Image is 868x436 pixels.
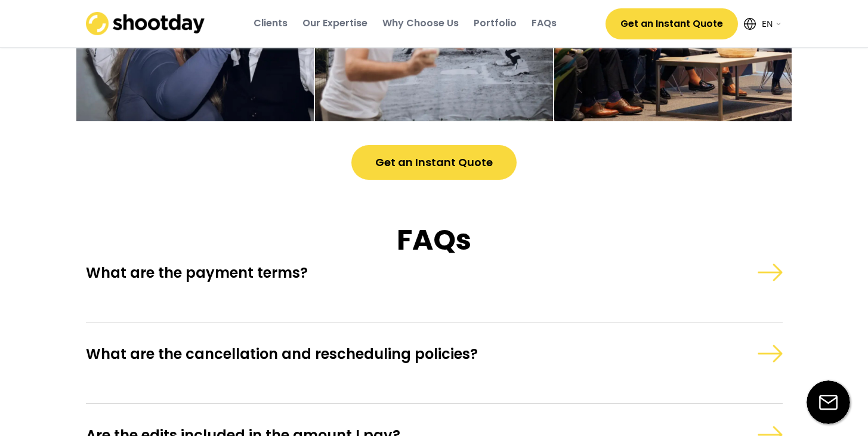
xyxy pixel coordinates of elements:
[302,17,367,30] div: Our Expertise
[757,263,783,281] img: Group_96%402x%5B1%5D.png
[254,17,288,30] div: Clients
[807,380,850,424] img: email-icon%20%281%29.svg
[532,17,557,30] div: FAQs
[606,8,738,39] button: Get an Instant Quote
[382,17,459,30] div: Why Choose Us
[351,145,517,180] button: Get an Instant Quote
[744,18,756,30] img: Icon%20feather-globe%20%281%29.svg
[86,12,205,35] img: shootday_logo.png
[86,222,783,259] h1: FAQs
[86,345,678,363] div: What are the cancellation and rescheduling policies?
[757,345,783,363] img: Group_96%402x%5B1%5D.png
[474,17,517,30] div: Portfolio
[86,263,678,282] div: What are the payment terms?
